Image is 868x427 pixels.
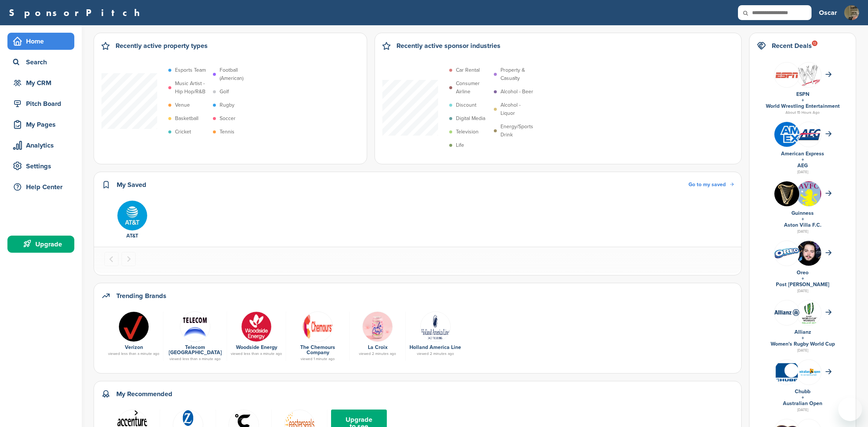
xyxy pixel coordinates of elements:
a: + [801,335,804,341]
div: Help Center [11,180,74,194]
a: + [801,394,804,401]
a: Screen shot 2017 01 05 at 1.38.17 pm [409,311,461,341]
div: viewed 1 minute ago [290,357,346,361]
a: Analytics [7,137,74,154]
p: Tennis [220,128,234,136]
img: Open uri20141112 64162 12gd62f?1415806146 [796,62,821,89]
div: [DATE] [757,288,848,294]
p: Golf [220,88,229,96]
p: Consumer Airline [456,80,490,96]
h2: Trending Brands [116,291,166,301]
p: Alcohol - Beer [501,88,533,96]
a: Go to my saved [689,181,734,189]
img: Qg2idtxu 400x400 [362,311,393,342]
a: Holland America Line [409,344,461,350]
a: Settings [7,158,74,175]
div: My CRM [11,76,74,90]
a: Verizon [125,344,143,350]
h3: Oscar [819,7,837,18]
p: Energy/Sports Drink [501,123,535,139]
div: 1 of 1 [104,200,160,240]
div: [DATE] [757,228,848,235]
p: Property & Casualty [501,66,535,83]
p: Soccer [220,114,236,123]
div: AT&T [108,232,156,240]
div: viewed less than a minute ago [231,352,282,356]
p: Digital Media [456,114,485,123]
img: Chemours logo [302,311,333,342]
a: La Croix [368,344,388,350]
img: Data [774,309,799,316]
p: Cricket [175,128,191,136]
p: Life [456,141,464,149]
span: Go to my saved [689,181,726,188]
div: About 15 Hours Ago [757,109,848,116]
img: Data [774,248,799,258]
a: Post [PERSON_NAME] [776,281,829,288]
h2: My Saved [117,179,146,190]
a: Tpli2eyp 400x400 AT&T [108,200,156,240]
iframe: Button to launch messaging window [838,397,862,421]
img: Amex logo [774,122,799,147]
a: Aston Villa F.C. [784,222,822,228]
a: American Express [781,151,824,157]
img: Data [774,362,799,382]
img: Open uri20141112 64162 1t4610c?1415809572 [796,128,821,140]
a: Verizon logo [108,311,159,341]
button: Next slide [122,252,136,266]
a: Women's Rugby World Cup [771,341,835,347]
a: Pitch Board [7,95,74,112]
img: Data?1415810237 [796,181,821,217]
a: Upgrade [7,236,74,253]
a: World Wrestling Entertainment [766,103,840,109]
div: My Pages [11,118,74,131]
a: ESPN [796,91,809,97]
div: viewed less than a minute ago [108,352,159,356]
a: Qg2idtxu 400x400 [353,311,402,341]
p: Music Artist - Hip Hop/R&B [175,80,209,96]
img: Open uri20141112 64162 d90exl?1415808348 [796,368,821,376]
div: [DATE] [757,347,848,354]
p: Rugby [220,101,234,109]
div: viewed less than a minute ago [167,357,223,361]
div: Home [11,35,74,48]
a: Oscar [819,4,837,21]
h2: Recently active property types [116,41,208,51]
a: My CRM [7,74,74,91]
a: Images [231,311,282,341]
a: Australian Open [783,400,822,407]
div: [DATE] [757,169,848,175]
a: + [801,97,804,103]
a: + [801,156,804,163]
a: Help Center [7,178,74,195]
p: Alcohol - Liquor [501,101,535,117]
div: Search [11,55,74,69]
p: Discount [456,101,476,109]
p: Television [456,128,479,136]
div: viewed 2 minutes ago [353,352,402,356]
a: SponsorPitch [9,8,145,17]
div: viewed 2 minutes ago [409,352,461,356]
div: [DATE] [757,407,848,413]
img: Screenshot 2018 10 25 at 8.58.45 am [796,241,821,278]
a: Chubb [795,388,810,395]
a: Home [7,33,74,50]
a: Allianz [794,329,811,335]
img: Open uri20141112 50798 1uyqnz2 [180,311,210,342]
a: The Chemours Company [300,344,335,356]
h2: My Recommended [116,389,172,399]
p: Football (American) [220,66,254,83]
div: 13 [812,41,817,46]
h2: Recent Deals [772,41,812,51]
div: Analytics [11,139,74,152]
a: My Pages [7,116,74,133]
a: AEG [797,162,808,169]
a: Guinness [791,210,814,216]
p: Basketball [175,114,198,123]
a: Oreo [797,269,809,276]
div: Settings [11,159,74,173]
img: Verizon logo [119,311,149,342]
p: Esports Team [175,66,206,74]
a: + [801,275,804,282]
a: Search [7,54,74,71]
